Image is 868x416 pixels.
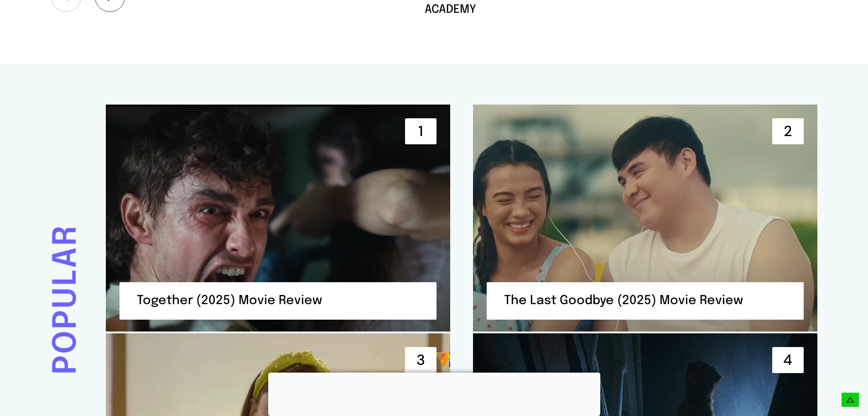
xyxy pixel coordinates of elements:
img: Together (2025) Movie Review [106,105,450,331]
a: Together (2025) Movie Review [137,295,322,307]
a: The Last Goodbye (2025) Movie Review [504,295,743,307]
iframe: Advertisement [268,373,600,414]
a: Together (2025) Movie Review [106,325,450,333]
a: The Last Goodbye (2025) Movie Review [473,325,817,333]
img: The Last Goodbye (2025) Movie Review [473,105,817,331]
